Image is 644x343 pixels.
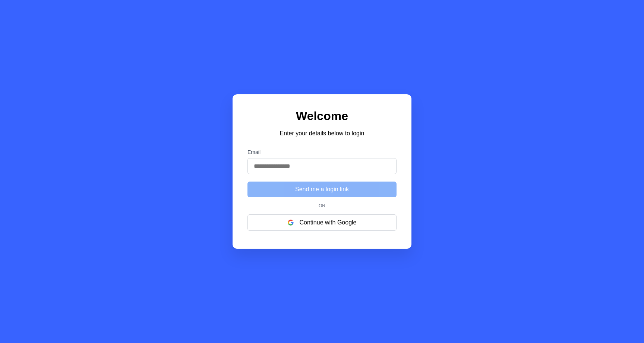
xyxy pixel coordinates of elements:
[247,214,397,231] button: Continue with Google
[316,203,328,208] span: Or
[247,149,397,155] label: Email
[247,109,397,123] h1: Welcome
[247,129,397,138] p: Enter your details below to login
[288,220,294,226] img: google logo
[247,182,397,197] button: Send me a login link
